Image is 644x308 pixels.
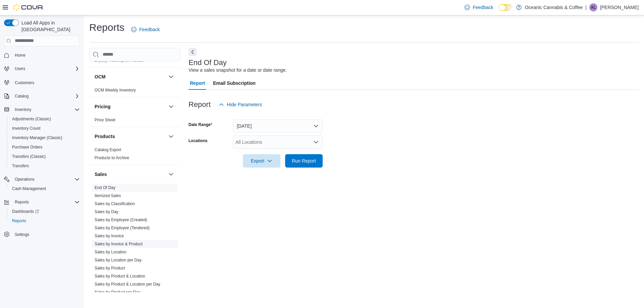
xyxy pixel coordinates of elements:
a: Sales by Product & Location [95,274,145,279]
span: Users [15,66,25,71]
span: Transfers [12,163,29,169]
span: Inventory Count [9,124,80,132]
button: Settings [1,230,83,239]
button: Products [95,133,166,140]
h3: Report [189,101,211,109]
span: Hide Parameters [227,101,262,108]
h1: Reports [89,21,124,34]
span: Products to Archive [95,155,129,161]
a: Inventory Count [9,124,43,132]
span: Sales by Product [95,265,125,271]
button: OCM [167,73,175,81]
a: Customers [12,79,37,87]
button: Transfers [7,161,83,171]
button: Reports [1,197,83,207]
button: Adjustments (Classic) [7,114,83,124]
button: Reports [12,198,32,206]
a: Loyalty Redemption Values [95,58,143,63]
span: End Of Day [95,185,115,190]
a: Adjustments (Classic) [9,115,54,123]
span: Export [247,154,276,168]
div: Products [89,146,180,165]
h3: End Of Day [189,59,227,67]
span: Feedback [473,4,493,11]
a: Settings [12,231,32,239]
span: Home [12,51,80,59]
span: Sales by Location [95,249,126,255]
span: Sales by Location per Day [95,257,142,263]
span: Purchase Orders [9,143,80,151]
span: Reports [12,198,80,206]
button: Inventory [12,106,34,114]
span: Customers [12,78,80,86]
span: Catalog Export [95,147,121,152]
a: Reports [9,217,29,225]
span: Load All Apps in [GEOGRAPHIC_DATA] [19,19,80,33]
span: AL [591,3,596,11]
div: OCM [89,86,180,97]
span: Catalog [12,92,80,100]
span: Email Subscription [213,76,256,90]
p: [PERSON_NAME] [600,3,639,11]
span: Sales by Product per Day [95,290,140,295]
span: Users [12,65,80,73]
button: Catalog [12,92,31,100]
span: Dark Mode [499,11,499,11]
span: Inventory Count [12,126,41,131]
button: Run Report [285,154,323,168]
button: Pricing [167,103,175,111]
span: Sales by Invoice & Product [95,241,143,247]
h3: Sales [95,171,107,178]
span: Dashboards [9,207,80,215]
label: Date Range [189,122,212,127]
button: Inventory Manager (Classic) [7,133,83,142]
button: Products [167,132,175,140]
p: Oceanic Cannabis & Coffee [525,3,583,11]
a: OCM Weekly Inventory [95,88,136,93]
span: Catalog [15,94,29,99]
div: View a sales snapshot for a date or date range. [189,67,287,74]
a: Feedback [462,1,496,14]
span: Cash Management [12,186,46,191]
span: Inventory [15,107,31,112]
span: Reports [12,218,26,224]
span: Sales by Product & Location [95,273,145,279]
span: Sales by Day [95,209,118,214]
span: Sales by Employee (Tendered) [95,225,150,231]
button: Operations [1,175,83,184]
button: Pricing [95,103,166,110]
span: Reports [15,199,29,205]
span: OCM Weekly Inventory [95,87,136,93]
a: Sales by Product [95,266,125,270]
button: Cash Management [7,184,83,193]
a: Sales by Employee (Tendered) [95,226,150,230]
button: [DATE] [233,119,323,133]
button: OCM [95,73,166,80]
button: Home [1,50,83,60]
a: Itemized Sales [95,193,121,198]
button: Reports [7,216,83,226]
span: Transfers [9,162,80,170]
nav: Complex example [4,48,80,257]
a: Sales by Location per Day [95,258,142,262]
span: Feedback [139,26,160,33]
span: Run Report [292,158,316,164]
a: Sales by Invoice & Product [95,242,143,246]
a: Price Sheet [95,118,115,122]
a: Sales by Classification [95,201,135,206]
a: Sales by Product per Day [95,290,140,295]
input: Dark Mode [499,4,513,11]
a: Purchase Orders [9,143,45,151]
span: Settings [12,230,80,239]
span: Inventory [12,106,80,114]
a: Dashboards [9,207,42,215]
span: Report [190,76,205,90]
a: Transfers (Classic) [9,152,48,161]
a: Dashboards [7,207,83,216]
button: Sales [95,171,166,178]
span: Sales by Product & Location per Day [95,282,160,287]
span: Adjustments (Classic) [9,115,80,123]
a: Cash Management [9,185,49,193]
span: Sales by Invoice [95,233,124,239]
